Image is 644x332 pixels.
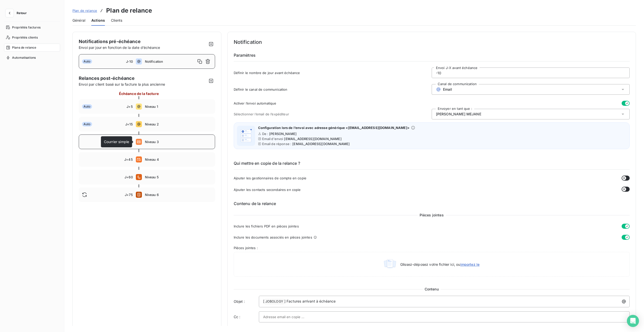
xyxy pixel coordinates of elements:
[234,176,307,180] span: Ajouter les gestionnaires de compte en copie
[12,55,36,60] span: Automatisations
[12,45,36,50] span: Plans de relance
[234,224,299,228] span: Inclure les fichiers PDF en pièces jointes
[234,235,312,239] span: Inclure les documents associés en pièces jointes
[234,52,630,61] h6: Paramètres
[284,137,341,141] span: [EMAIL_ADDRESS][DOMAIN_NAME]
[125,122,133,126] span: J+15
[238,128,254,144] img: illustration helper email
[292,142,350,146] span: [EMAIL_ADDRESS][DOMAIN_NAME]
[384,258,396,270] img: illustration
[262,142,292,146] span: Email de réponse :
[82,104,92,109] span: Auto
[234,160,630,170] h6: Qui mettre en copie de la relance ?
[234,87,432,91] span: Définir le canal de communication
[4,34,60,42] a: Propriétés clients
[234,299,259,304] span: Objet :
[119,91,159,96] span: Échéance de la facture
[127,105,133,109] span: J+5
[262,137,283,141] span: Email d'envoi
[145,122,212,126] span: Niveau 2
[79,75,207,82] span: Relances post-échéance
[72,9,97,13] span: Plan de relance
[234,38,630,46] h4: Notification
[145,175,212,179] span: Niveau 5
[145,193,212,197] span: Niveau 6
[263,313,317,321] input: Adresse email en copie ...
[17,12,27,15] span: Retour
[4,54,60,62] a: Automatisations
[443,87,452,91] span: Email
[72,18,85,23] span: Général
[72,8,97,13] a: Plan de relance
[460,262,480,267] span: importez le
[234,246,630,250] span: Pièces jointes :
[263,299,264,303] span: [
[400,262,479,267] span: Glissez-déposez votre fichier ici, ou
[284,299,336,303] span: ] Factures arrivant à échéance
[4,9,31,17] button: Retour
[145,59,196,63] span: Notification
[79,45,160,50] span: Envoi par jour en fonction de la date d’échéance
[82,59,92,64] span: Auto
[258,126,410,130] span: Configuration lors de l’envoi avec adresse générique <[EMAIL_ADDRESS][DOMAIN_NAME]>
[12,25,41,30] span: Propriétés factures
[12,35,38,40] span: Propriétés clients
[234,201,630,207] h6: Contenu de la relance
[627,315,639,327] div: Open Intercom Messenger
[124,157,133,161] span: J+45
[234,112,432,116] span: Sélectionner l’email de l’expéditeur
[423,287,441,292] span: Contenu
[79,82,207,87] span: Envoi par client basé sur la facture la plus ancienne
[91,18,105,23] span: Actions
[111,18,122,23] span: Clients
[125,175,133,179] span: J+60
[234,314,259,319] label: Cc :
[418,213,446,218] span: Pièces jointes
[262,132,268,136] span: De :
[126,59,133,63] span: J-10
[234,71,432,75] span: Définir le nombre de jour avant échéance
[125,193,133,197] span: J+75
[145,105,212,109] span: Niveau 1
[145,157,212,161] span: Niveau 4
[234,101,276,105] span: Activer l’envoi automatique
[82,122,92,126] span: Auto
[4,44,60,52] a: Plans de relance
[436,112,481,117] span: [PERSON_NAME] MEJANE
[79,39,141,44] span: Notifications pré-échéance
[269,132,297,136] span: [PERSON_NAME]
[4,23,60,31] a: Propriétés factures
[145,140,212,144] span: Niveau 3
[106,6,152,15] h3: Plan de relance
[234,188,301,192] span: Ajouter les contacts secondaires en copie
[104,140,129,144] span: Courrier simple
[265,299,284,305] span: JOBOLOGY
